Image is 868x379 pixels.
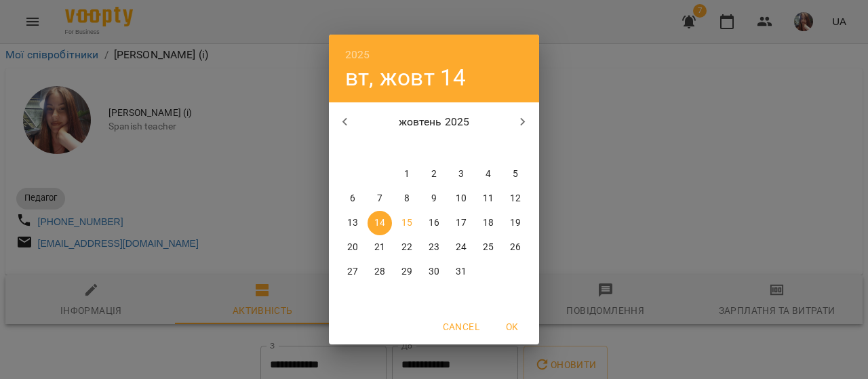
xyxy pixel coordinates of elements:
[340,235,365,260] button: 20
[510,192,521,205] p: 12
[377,192,382,205] p: 7
[350,192,355,205] p: 6
[449,260,473,284] button: 31
[476,162,500,186] button: 4
[476,211,500,235] button: 18
[395,260,419,284] button: 29
[401,241,412,254] p: 22
[395,186,419,211] button: 8
[368,186,392,211] button: 7
[496,319,528,335] span: OK
[395,235,419,260] button: 22
[486,167,491,181] p: 4
[422,162,446,186] button: 2
[404,167,410,181] p: 1
[449,235,473,260] button: 24
[510,241,521,254] p: 26
[483,241,494,254] p: 25
[345,45,370,64] button: 2025
[340,186,365,211] button: 6
[368,235,392,260] button: 21
[422,142,446,155] span: чт
[368,260,392,284] button: 28
[395,142,419,155] span: ср
[340,211,365,235] button: 13
[476,186,500,211] button: 11
[395,211,419,235] button: 15
[513,167,518,181] p: 5
[429,265,439,279] p: 30
[431,192,437,205] p: 9
[374,216,385,230] p: 14
[458,167,464,181] p: 3
[347,265,358,279] p: 27
[483,192,494,205] p: 11
[340,142,365,155] span: пн
[368,211,392,235] button: 14
[503,186,528,211] button: 12
[429,216,439,230] p: 16
[395,162,419,186] button: 1
[456,265,467,279] p: 31
[422,186,446,211] button: 9
[510,216,521,230] p: 19
[456,192,467,205] p: 10
[340,260,365,284] button: 27
[345,64,467,92] button: вт, жовт 14
[449,162,473,186] button: 3
[449,211,473,235] button: 17
[503,162,528,186] button: 5
[476,235,500,260] button: 25
[449,142,473,155] span: пт
[368,142,392,155] span: вт
[404,192,410,205] p: 8
[503,211,528,235] button: 19
[374,265,385,279] p: 28
[476,142,500,155] span: сб
[374,241,385,254] p: 21
[456,216,467,230] p: 17
[401,216,412,230] p: 15
[422,260,446,284] button: 30
[422,235,446,260] button: 23
[429,241,439,254] p: 23
[347,216,358,230] p: 13
[449,186,473,211] button: 10
[490,315,534,339] button: OK
[443,319,479,335] span: Cancel
[347,241,358,254] p: 20
[503,142,528,155] span: нд
[437,315,485,339] button: Cancel
[422,211,446,235] button: 16
[431,167,437,181] p: 2
[503,235,528,260] button: 26
[401,265,412,279] p: 29
[483,216,494,230] p: 18
[456,241,467,254] p: 24
[361,114,507,130] p: жовтень 2025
